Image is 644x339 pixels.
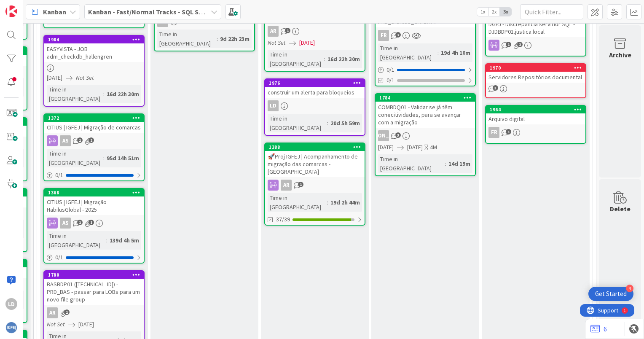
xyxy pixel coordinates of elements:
span: 1x [477,8,488,16]
div: 139d 4h 5m [107,236,141,245]
div: 1372 [48,115,144,121]
div: 1970 [486,64,585,72]
span: 0 / 1 [55,253,63,262]
span: [DATE] [47,73,62,82]
span: : [106,236,107,245]
div: AR [281,180,292,191]
div: 16d 22h 30m [325,54,362,64]
div: 1368CITIUS | IGFEJ | Migração HabilusGlobal - 2025 [44,189,144,215]
div: [PERSON_NAME] [376,130,475,141]
div: Time in [GEOGRAPHIC_DATA] [47,85,103,103]
span: 3x [500,8,511,16]
div: 0/1 [44,170,144,180]
span: 37/39 [276,215,290,224]
div: 1780 [44,271,144,279]
div: 19d 2h 44m [328,198,362,207]
div: FR [488,127,499,138]
div: [PERSON_NAME] [378,130,389,141]
span: 3 [493,85,498,91]
i: Not Set [268,39,286,46]
span: 3 [395,132,401,138]
div: 1388🚀Proj IGFEJ | Acompanhamento de migração das comarcas - [GEOGRAPHIC_DATA] [265,143,365,177]
div: 1970Servidores Repositórios documental [486,64,585,83]
div: 1388 [265,143,365,151]
span: 1 [89,220,94,225]
span: : [445,159,446,168]
div: 1976 [265,79,365,87]
div: 20d 5h 59m [328,118,362,128]
div: EASYVISTA - JOB adm_checkdb_hallengren [44,43,144,62]
span: 0 / 1 [55,171,63,180]
div: Get Started [595,290,627,298]
div: 19d 4h 10m [439,48,472,57]
div: AR [265,180,365,191]
div: 1970 [490,65,585,71]
span: 1 [77,137,83,143]
span: : [103,153,105,163]
span: [DATE] [407,143,423,152]
span: 1 [298,182,303,187]
span: 1 [506,129,511,135]
div: Time in [GEOGRAPHIC_DATA] [268,193,327,212]
i: Not Set [47,320,65,328]
div: AS [44,218,144,229]
div: 16d 22h 30m [105,89,141,99]
span: 0 / 1 [386,65,394,74]
div: 1976construir um alerta para bloqueios [265,79,365,98]
div: 4 [626,285,633,292]
div: FR [376,30,475,41]
input: Quick Filter... [520,4,583,19]
div: LD [265,100,365,111]
div: 1388 [269,144,365,150]
span: 2 [395,32,401,38]
div: AR [44,307,144,318]
span: Support [18,1,38,11]
div: DGPJ - Discrepância servidor SQL - DJDBDP01.justica.local [486,19,585,37]
div: Time in [GEOGRAPHIC_DATA] [378,43,437,62]
div: 1984 [48,37,144,43]
div: 1784 [379,95,475,101]
div: 1368 [44,189,144,196]
div: DGPJ - Discrepância servidor SQL - DJDBDP01.justica.local [486,11,585,37]
i: Not Set [76,74,94,81]
span: : [327,118,328,128]
div: Time in [GEOGRAPHIC_DATA] [268,114,327,132]
div: 1372CITIUS | IGFEJ | Migração de comarcas [44,114,144,133]
span: [DATE] [299,38,315,47]
span: 1 [64,309,70,315]
div: AR [265,26,365,37]
div: CITIUS | IGFEJ | Migração HabilusGlobal - 2025 [44,196,144,215]
div: 95d 14h 51m [105,153,141,163]
div: Archive [609,50,631,60]
div: FR [378,30,389,41]
img: avatar [5,322,17,334]
div: LD [5,298,17,310]
div: Time in [GEOGRAPHIC_DATA] [47,149,103,167]
div: CITIUS | IGFEJ | Migração de comarcas [44,122,144,133]
div: construir um alerta para bloqueios [265,87,365,98]
div: 1984EASYVISTA - JOB adm_checkdb_hallengren [44,36,144,62]
span: : [217,34,218,43]
div: 1964Arquivo digital [486,106,585,124]
div: 9d 22h 23m [218,34,252,43]
div: 1368 [48,190,144,196]
span: 0/1 [386,76,394,85]
div: AR [268,26,279,37]
div: Time in [GEOGRAPHIC_DATA] [268,50,324,68]
div: 1784COMBDQ01 - Validar se já têm conecitividades, para se avançar com a migração [376,94,475,128]
div: 0/1 [376,65,475,75]
div: Servidores Repositórios documental [486,72,585,83]
div: Time in [GEOGRAPHIC_DATA] [47,231,106,250]
div: 1780BASBDP01 ([TECHNICAL_ID]) - PRD_BAS - passar para LOBs para um novo file group [44,271,144,305]
b: Kanban - Fast/Normal Tracks - SQL SERVER [88,8,218,16]
div: COMBDQ01 - Validar se já têm conecitividades, para se avançar com a migração [376,102,475,128]
div: AS [44,135,144,146]
div: 1372 [44,114,144,122]
div: 1984 [44,36,144,43]
div: 🚀Proj IGFEJ | Acompanhamento de migração das comarcas - [GEOGRAPHIC_DATA] [265,151,365,177]
div: 1964 [486,106,585,113]
div: AS [60,218,71,229]
div: 1976 [269,80,365,86]
div: 14d 19m [446,159,472,168]
div: Open Get Started checklist, remaining modules: 4 [588,287,633,301]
